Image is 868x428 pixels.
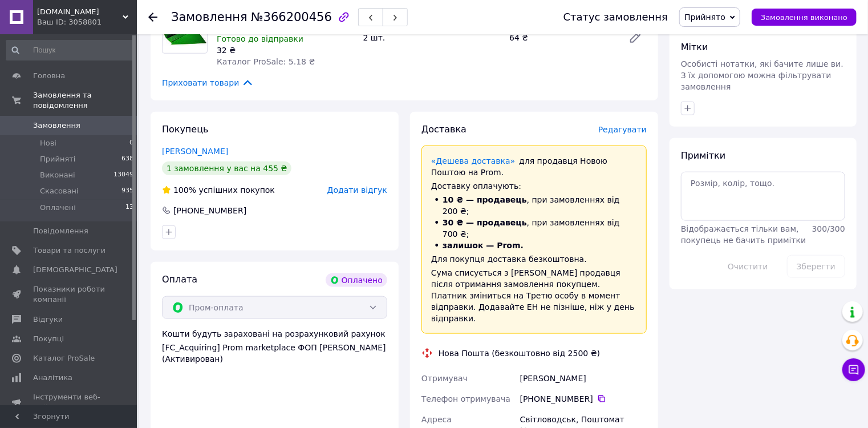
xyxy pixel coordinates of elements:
[436,348,603,359] div: Нова Пошта (безкоштовно від 2500 ₴)
[761,13,847,22] span: Замовлення виконано
[33,245,106,256] span: Товари та послуги
[217,34,303,43] span: Готово до відправки
[443,195,527,204] span: 10 ₴ — продавець
[37,17,137,27] div: Ваш ID: 3058801
[421,394,510,403] span: Телефон отримувача
[431,253,637,265] div: Для покупця доставка безкоштовна.
[40,154,75,164] span: Прийняті
[812,224,845,233] span: 300 / 300
[33,373,72,383] span: Аналітика
[421,374,468,383] span: Отримувач
[443,218,527,227] span: 30 ₴ — продавець
[33,226,88,236] span: Повідомлення
[681,42,708,53] span: Мітки
[162,124,209,135] span: Покупець
[40,203,76,213] span: Оплачені
[681,150,725,161] span: Примітки
[431,217,637,240] li: , при замовленнях від 700 ₴;
[172,205,248,216] div: [PHONE_NUMBER]
[121,186,133,196] span: 935
[327,185,387,195] span: Додати відгук
[37,7,123,17] span: ApiMag.com.ua
[33,353,95,364] span: Каталог ProSale
[505,30,619,46] div: 64 ₴
[217,57,315,66] span: Каталог ProSale: 5.18 ₴
[681,224,806,245] span: Відображається тільки вам, покупець не бачить примітки
[162,76,254,89] span: Приховати товари
[443,241,524,250] span: залишок — Prom.
[684,13,725,22] span: Прийнято
[431,180,637,192] div: Доставку оплачують:
[598,125,647,134] span: Редагувати
[173,185,196,195] span: 100%
[148,11,157,23] div: Повернутися назад
[113,170,133,180] span: 13049
[6,40,135,60] input: Пошук
[33,265,117,275] span: [DEMOGRAPHIC_DATA]
[33,284,106,305] span: Показники роботи компанії
[431,267,637,324] div: Сума списується з [PERSON_NAME] продавця після отримання замовлення покупцем. Платник зміниться н...
[326,273,387,287] div: Оплачено
[162,147,228,156] a: [PERSON_NAME]
[162,274,197,285] span: Оплата
[842,358,865,381] button: Чат з покупцем
[40,170,75,180] span: Виконані
[33,90,137,111] span: Замовлення та повідомлення
[624,26,647,49] a: Редагувати
[129,138,133,148] span: 0
[40,138,56,148] span: Нові
[251,10,332,24] span: №366200456
[33,314,63,325] span: Відгуки
[217,45,354,56] div: 32 ₴
[162,342,387,365] div: [FC_Acquiring] Prom marketplace ФОП [PERSON_NAME] (Активирован)
[33,120,80,131] span: Замовлення
[421,124,467,135] span: Доставка
[518,368,649,389] div: [PERSON_NAME]
[33,71,65,81] span: Головна
[563,11,668,23] div: Статус замовлення
[431,194,637,217] li: , при замовленнях від 200 ₴;
[162,161,291,175] div: 1 замовлення у вас на 455 ₴
[431,156,515,165] a: «Дешева доставка»
[752,9,857,26] button: Замовлення виконано
[121,154,133,164] span: 638
[162,328,387,365] div: Кошти будуть зараховані на розрахунковий рахунок
[40,186,79,196] span: Скасовані
[359,30,505,46] div: 2 шт.
[162,184,275,196] div: успішних покупок
[681,59,843,91] span: Особисті нотатки, які бачите лише ви. З їх допомогою можна фільтрувати замовлення
[33,334,64,344] span: Покупці
[171,10,248,24] span: Замовлення
[520,393,647,405] div: [PHONE_NUMBER]
[125,203,133,213] span: 13
[33,392,106,413] span: Інструменти веб-майстра та SEO
[421,415,452,424] span: Адреса
[431,155,637,178] div: для продавця Новою Поштою на Prom.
